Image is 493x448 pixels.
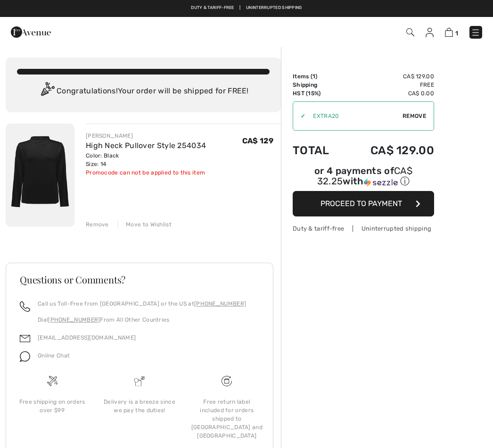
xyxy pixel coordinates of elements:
td: Shipping [293,81,344,89]
span: 1 [455,30,458,37]
img: Delivery is a breeze since we pay the duties! [134,376,145,386]
span: CA$ 129 [242,136,273,145]
p: Call us Toll-Free from [GEOGRAPHIC_DATA] or the US at [38,299,246,308]
div: Free return label included for orders shipped to [GEOGRAPHIC_DATA] and [GEOGRAPHIC_DATA] [191,398,263,440]
div: Color: Black Size: 14 [86,151,206,168]
div: [PERSON_NAME] [86,132,206,140]
div: ✔ [293,112,305,120]
td: Free [344,81,434,89]
a: 1 [445,26,458,38]
td: Items ( ) [293,72,344,81]
img: chat [20,351,30,362]
span: Remove [403,112,426,120]
td: CA$ 129.00 [344,134,434,166]
div: Delivery is a breeze since we pay the duties! [103,398,175,415]
span: Online Chat [38,352,70,359]
img: email [20,333,30,344]
span: CA$ 32.25 [317,165,412,187]
td: CA$ 129.00 [344,72,434,81]
div: or 4 payments of with [293,166,434,188]
div: Promocode can not be applied to this item [86,168,206,177]
td: CA$ 0.00 [344,89,434,98]
div: or 4 payments ofCA$ 32.25withSezzle Click to learn more about Sezzle [293,166,434,191]
img: Menu [471,28,480,37]
a: 1ère Avenue [11,27,51,36]
a: [EMAIL_ADDRESS][DOMAIN_NAME] [38,334,136,341]
a: [PHONE_NUMBER] [194,300,246,307]
img: Shopping Bag [445,28,453,37]
td: Total [293,134,344,166]
input: Promo code [305,102,403,130]
img: Search [406,28,414,36]
img: Free shipping on orders over $99 [222,376,232,386]
img: call [20,301,30,312]
span: Proceed to Payment [320,199,402,208]
div: Free shipping on orders over $99 [16,398,88,415]
td: HST (15%) [293,89,344,98]
span: 1 [312,73,315,80]
img: My Info [426,28,434,37]
img: High Neck Pullover Style 254034 [6,124,74,227]
img: Sezzle [364,178,398,187]
div: Move to Wishlist [118,220,172,229]
button: Proceed to Payment [293,191,434,216]
div: Congratulations! Your order will be shipped for FREE! [17,82,270,101]
img: Congratulation2.svg [38,82,57,101]
div: Remove [86,220,109,229]
div: Duty & tariff-free | Uninterrupted shipping [293,224,434,233]
h3: Questions or Comments? [20,275,259,284]
a: [PHONE_NUMBER] [48,316,100,323]
p: Dial From All Other Countries [38,315,246,324]
a: High Neck Pullover Style 254034 [86,141,206,150]
img: 1ère Avenue [11,23,51,41]
img: Free shipping on orders over $99 [47,376,58,386]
